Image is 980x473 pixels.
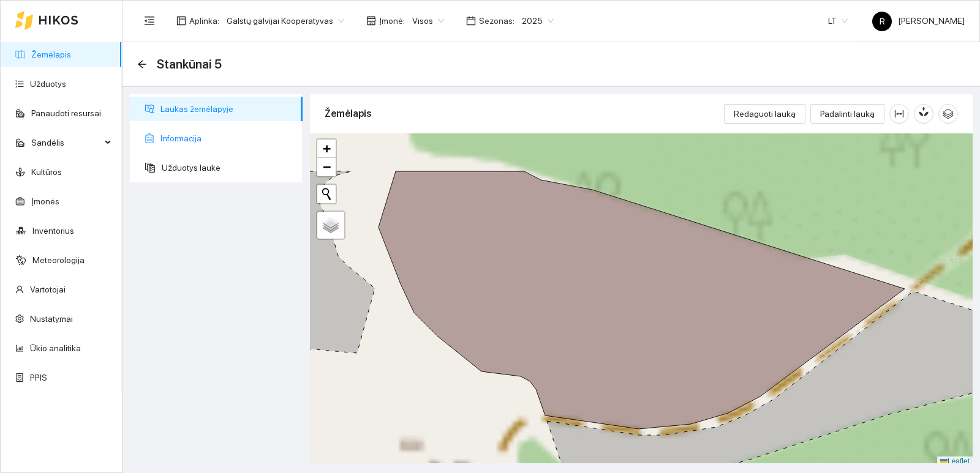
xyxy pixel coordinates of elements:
[466,16,476,26] span: calendar
[30,285,66,294] a: Vartotojai
[325,96,724,131] div: Žemėlapis
[724,104,805,124] button: Redaguoti lauką
[734,107,796,121] span: Redaguoti lauką
[810,109,884,119] a: Padalinti lauką
[137,59,147,69] span: arrow-left
[724,109,805,119] a: Redaguoti lauką
[176,16,186,26] span: layout
[32,255,85,265] a: Meteorologija
[31,167,62,177] a: Kultūros
[30,343,81,353] a: Ūkio analitika
[160,97,293,121] span: Laukas žemėlapyje
[227,12,344,30] span: Galstų galvijai Kooperatyvas
[31,108,101,118] a: Panaudoti resursai
[157,54,222,74] span: Stankūnai 5
[317,185,336,203] button: Initiate a new search
[828,12,848,30] span: LT
[479,14,514,28] span: Sezonas :
[889,104,909,124] button: column-width
[160,126,293,151] span: Informacija
[872,16,965,26] span: [PERSON_NAME]
[522,12,554,30] span: 2025
[412,12,444,30] span: Visos
[30,373,47,382] a: PPIS
[32,226,74,236] a: Inventorius
[137,9,162,33] button: menu-fold
[30,314,73,324] a: Nustatymai
[144,15,155,26] span: menu-fold
[31,196,59,206] a: Įmonės
[317,158,336,176] a: Zoom out
[317,212,344,239] a: Layers
[137,59,147,70] div: Atgal
[317,140,336,158] a: Zoom in
[810,104,884,124] button: Padalinti lauką
[940,457,970,466] a: Leaflet
[890,109,908,119] span: column-width
[30,79,66,89] a: Užduotys
[820,107,875,121] span: Padalinti lauką
[323,141,331,156] span: +
[379,14,405,28] span: Įmonė :
[189,14,219,28] span: Aplinka :
[162,155,293,180] span: Užduotys lauke
[31,130,101,155] span: Sandėlis
[366,16,376,26] span: shop
[323,159,331,174] span: −
[31,50,71,59] a: Žemėlapis
[880,12,885,31] span: R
